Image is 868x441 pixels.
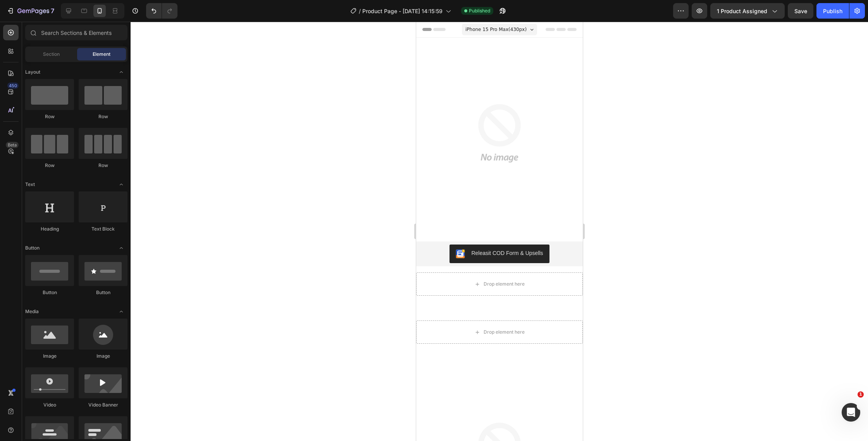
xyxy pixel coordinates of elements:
[25,162,74,169] div: Row
[146,3,177,19] div: Undo/Redo
[25,308,39,315] span: Media
[115,66,127,78] span: Toggle open
[359,7,361,15] span: /
[469,7,490,14] span: Published
[25,289,74,296] div: Button
[816,3,849,19] button: Publish
[79,353,127,360] div: Image
[79,162,127,169] div: Row
[115,178,127,191] span: Toggle open
[717,7,767,15] span: 1 product assigned
[25,69,40,76] span: Layout
[362,7,443,15] span: Product Page - [DATE] 14:15:59
[3,3,58,19] button: 7
[25,226,74,233] div: Heading
[25,181,35,188] span: Text
[842,403,860,422] iframe: Intercom live chat
[788,3,813,19] button: Save
[25,353,74,360] div: Image
[7,83,19,89] div: 450
[79,113,127,120] div: Row
[823,7,842,15] div: Publish
[43,51,60,58] span: Section
[416,22,583,441] iframe: Design area
[93,51,110,58] span: Element
[25,245,40,252] span: Button
[79,289,127,296] div: Button
[6,142,19,148] div: Beta
[710,3,785,19] button: 1 product assigned
[51,6,54,16] p: 7
[79,401,127,408] div: Video Banner
[794,8,807,14] span: Save
[115,242,127,254] span: Toggle open
[25,401,74,408] div: Video
[858,391,864,398] span: 1
[115,305,127,318] span: Toggle open
[25,25,127,40] input: Search Sections & Elements
[25,113,74,120] div: Row
[79,226,127,233] div: Text Block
